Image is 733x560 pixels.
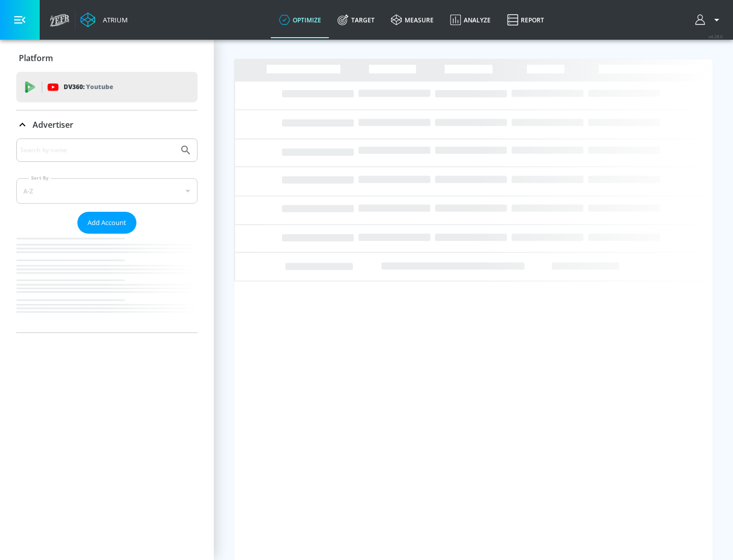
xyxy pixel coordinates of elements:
[499,2,552,38] a: Report
[16,72,198,102] div: DV360: Youtube
[19,52,53,64] p: Platform
[88,217,126,229] span: Add Account
[64,81,113,93] p: DV360:
[80,12,128,27] a: Atrium
[99,15,128,24] div: Atrium
[20,144,175,157] input: Search by name
[16,234,198,332] nav: list of Advertiser
[16,110,198,139] div: Advertiser
[383,2,442,38] a: measure
[29,175,51,181] label: Sort By
[329,2,383,38] a: Target
[709,34,723,39] span: v 4.28.0
[442,2,499,38] a: Analyze
[16,138,198,332] div: Advertiser
[33,119,73,130] p: Advertiser
[77,212,136,234] button: Add Account
[271,2,329,38] a: optimize
[16,178,198,204] div: A-Z
[86,81,113,92] p: Youtube
[16,44,198,72] div: Platform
